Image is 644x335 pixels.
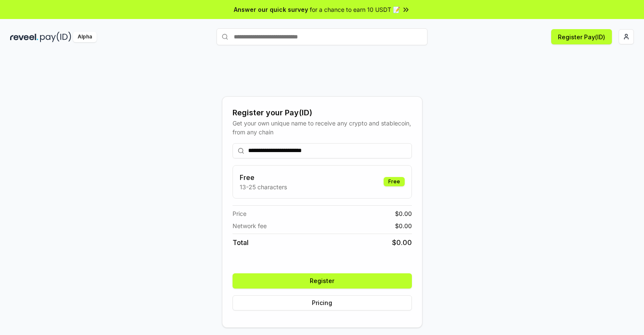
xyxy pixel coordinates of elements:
[233,119,412,136] div: Get your own unique name to receive any crypto and stablecoin, from any chain
[234,5,308,14] span: Answer our quick survey
[395,209,412,218] span: $ 0.00
[73,32,97,42] div: Alpha
[10,32,38,42] img: reveel_dark
[395,221,412,230] span: $ 0.00
[240,182,287,191] p: 13-25 characters
[551,29,612,44] button: Register Pay(ID)
[40,32,71,42] img: pay_id
[240,172,287,182] h3: Free
[384,177,405,186] div: Free
[233,107,412,119] div: Register your Pay(ID)
[233,221,267,230] span: Network fee
[233,295,412,310] button: Pricing
[233,273,412,289] button: Register
[233,237,249,248] span: Total
[310,5,400,14] span: for a chance to earn 10 USDT 📝
[233,209,246,218] span: Price
[392,237,412,248] span: $ 0.00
